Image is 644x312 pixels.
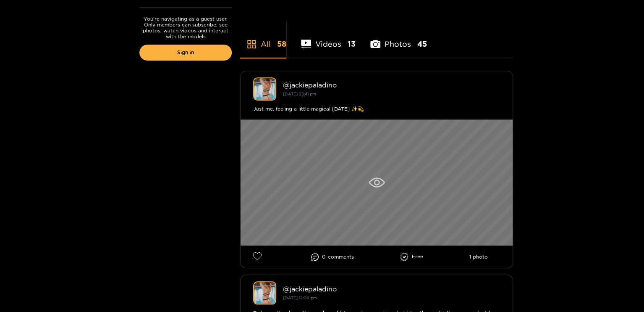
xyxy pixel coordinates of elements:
li: Videos [301,20,356,58]
span: appstore [246,39,257,49]
small: [DATE] 23:41 pm [283,92,316,96]
img: jackiepaladino [253,281,276,304]
span: 58 [277,39,286,49]
li: All [240,20,286,58]
a: Sign in [139,45,232,61]
div: Just me, feeling a little magical [DATE] ✨💫 [253,105,500,113]
div: @ jackiepaladino [283,81,500,89]
span: 13 [348,39,356,49]
img: jackiepaladino [253,77,276,100]
span: 45 [417,39,427,49]
p: You're navigating as a guest user. Only members can subscribe, see photos, watch videos and inter... [139,16,232,40]
li: 1 photo [469,254,487,260]
li: Free [400,253,423,261]
div: @ jackiepaladino [283,285,500,293]
small: [DATE] 12:00 pm [283,296,317,300]
li: Photos [370,20,427,58]
span: comment s [328,254,354,260]
li: 0 [311,253,354,261]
